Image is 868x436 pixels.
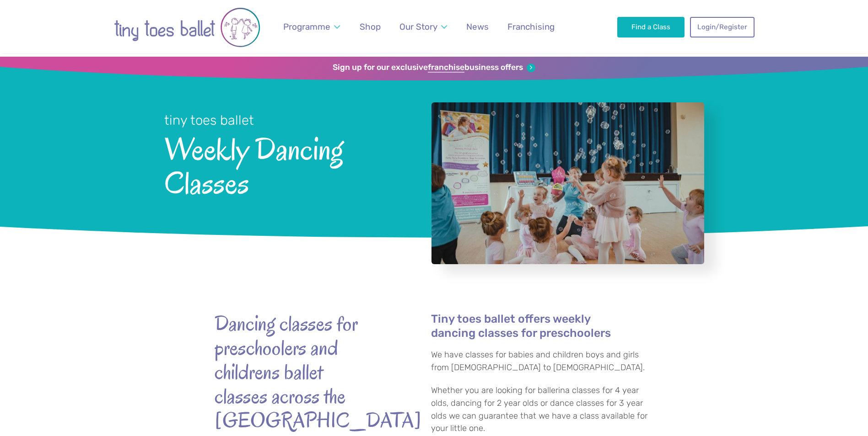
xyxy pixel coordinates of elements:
[215,312,379,432] strong: Dancing classes for preschoolers and childrens ballet classes across the [GEOGRAPHIC_DATA]
[114,6,260,49] img: tiny toes ballet
[356,16,385,37] a: Shop
[164,112,254,128] small: tiny toes ballet
[462,16,493,37] a: News
[431,384,654,435] p: Whether you are looking for ballerina classes for 4 year olds, dancing for 2 year olds or dance c...
[690,17,754,37] a: Login/Register
[283,21,330,32] span: Programme
[333,63,535,73] a: Sign up for our exclusivefranchisebusiness offers
[617,17,685,37] a: Find a Class
[431,328,611,340] a: dancing classes for preschoolers
[507,21,555,32] span: Franchising
[360,21,381,32] span: Shop
[503,16,559,37] a: Franchising
[431,312,654,340] h4: Tiny toes ballet offers weekly
[279,16,344,37] a: Programme
[399,21,437,32] span: Our Story
[466,21,489,32] span: News
[395,16,452,37] a: Our Story
[164,129,407,200] span: Weekly Dancing Classes
[428,63,464,73] strong: franchise
[431,349,654,374] p: We have classes for babies and children boys and girls from [DEMOGRAPHIC_DATA] to [DEMOGRAPHIC_DA...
